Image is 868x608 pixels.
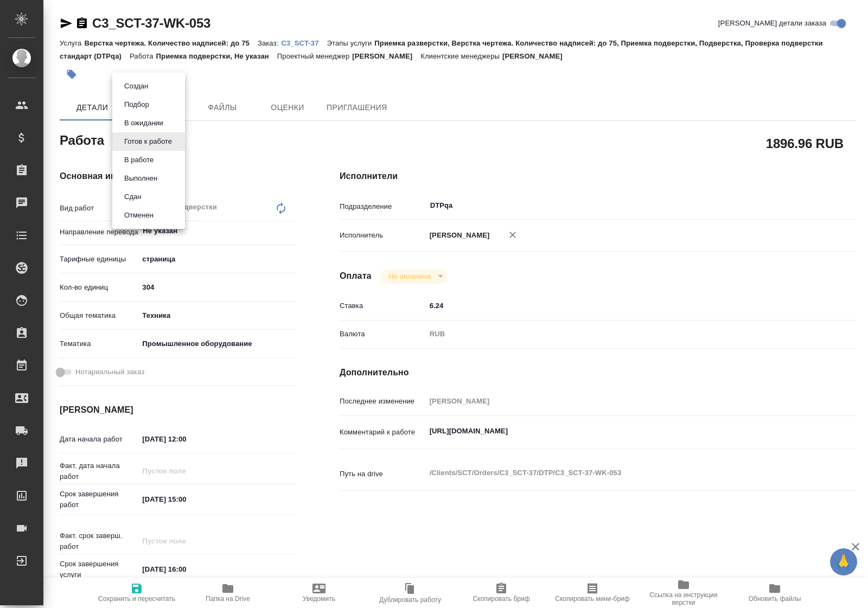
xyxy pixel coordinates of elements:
[121,99,152,111] button: Подбор
[121,154,157,166] button: В работе
[121,80,151,92] button: Создан
[121,117,167,129] button: В ожидании
[121,172,161,184] button: Выполнен
[121,191,144,203] button: Сдан
[121,209,157,221] button: Отменен
[121,136,175,148] button: Готов к работе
